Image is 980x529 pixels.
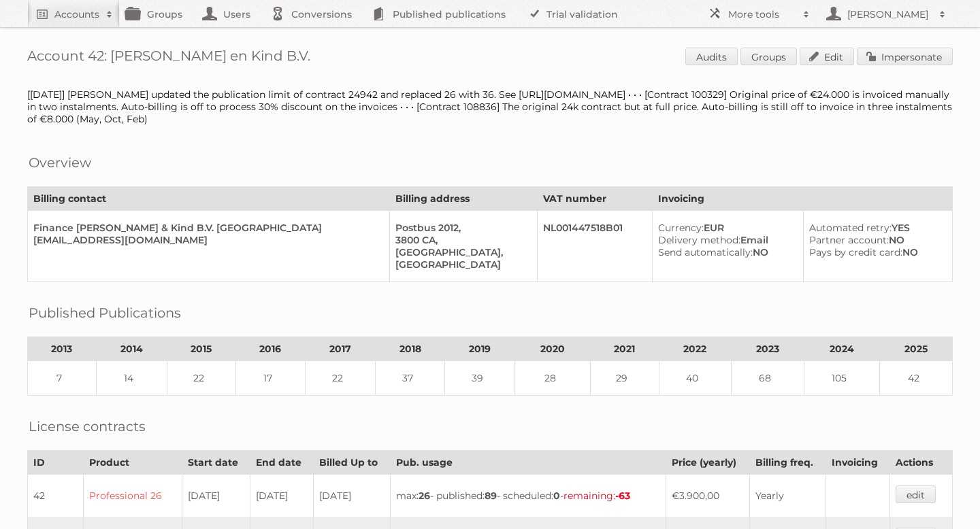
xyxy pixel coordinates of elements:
[880,337,953,361] th: 2025
[658,246,792,258] div: NO
[658,222,704,234] span: Currency:
[28,475,84,517] td: 42
[313,451,390,475] th: Billed Up to
[728,7,796,21] h2: More tools
[809,222,941,234] div: YES
[395,234,526,246] div: 3800 CA,
[33,222,378,234] div: Finance [PERSON_NAME] & Kind B.V. [GEOGRAPHIC_DATA]
[591,361,659,396] td: 29
[809,246,941,258] div: NO
[658,234,740,246] span: Delivery method:
[306,361,376,396] td: 22
[538,211,652,282] td: NL001447518B01
[235,337,306,361] th: 2016
[732,337,804,361] th: 2023
[658,246,753,258] span: Send automatically:
[250,451,313,475] th: End date
[33,234,378,246] div: [EMAIL_ADDRESS][DOMAIN_NAME]
[485,490,497,502] strong: 89
[857,48,953,65] a: Impersonate
[182,475,250,517] td: [DATE]
[685,48,738,65] a: Audits
[84,475,182,517] td: Professional 26
[375,361,445,396] td: 37
[28,187,390,211] th: Billing contact
[28,451,84,475] th: ID
[553,490,560,502] strong: 0
[167,337,236,361] th: 2015
[235,361,306,396] td: 17
[54,7,99,21] h2: Accounts
[615,490,630,502] strong: -63
[880,361,953,396] td: 42
[652,187,952,211] th: Invoicing
[167,361,236,396] td: 22
[419,490,430,502] strong: 26
[826,451,889,475] th: Invoicing
[96,337,167,361] th: 2014
[390,451,666,475] th: Pub. usage
[28,361,97,396] td: 7
[809,234,889,246] span: Partner account:
[732,361,804,396] td: 68
[804,361,880,396] td: 105
[896,485,936,503] a: edit
[390,187,538,211] th: Billing address
[563,490,630,502] span: remaining:
[182,451,250,475] th: Start date
[375,337,445,361] th: 2018
[515,361,591,396] td: 28
[844,7,932,21] h2: [PERSON_NAME]
[96,361,167,396] td: 14
[250,475,313,517] td: [DATE]
[659,361,732,396] td: 40
[313,475,390,517] td: [DATE]
[390,475,666,517] td: max: - published: - scheduled: -
[809,234,941,246] div: NO
[395,246,526,258] div: [GEOGRAPHIC_DATA],
[740,48,797,65] a: Groups
[658,234,792,246] div: Email
[666,475,750,517] td: €3.900,00
[804,337,880,361] th: 2024
[27,48,953,68] h1: Account 42: [PERSON_NAME] en Kind B.V.
[28,337,97,361] th: 2013
[809,246,902,258] span: Pays by credit card:
[889,451,952,475] th: Actions
[666,451,750,475] th: Price (yearly)
[395,222,526,234] div: Postbus 2012,
[659,337,732,361] th: 2022
[809,222,892,234] span: Automated retry:
[306,337,376,361] th: 2017
[84,451,182,475] th: Product
[395,258,526,271] div: [GEOGRAPHIC_DATA]
[445,361,515,396] td: 39
[750,451,826,475] th: Billing freq.
[29,152,91,173] h2: Overview
[538,187,652,211] th: VAT number
[658,222,792,234] div: EUR
[29,303,181,323] h2: Published Publications
[29,416,146,437] h2: License contracts
[445,337,515,361] th: 2019
[800,48,854,65] a: Edit
[27,88,953,125] div: [[DATE]] [PERSON_NAME] updated the publication limit of contract 24942 and replaced 26 with 36. S...
[591,337,659,361] th: 2021
[515,337,591,361] th: 2020
[750,475,826,517] td: Yearly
